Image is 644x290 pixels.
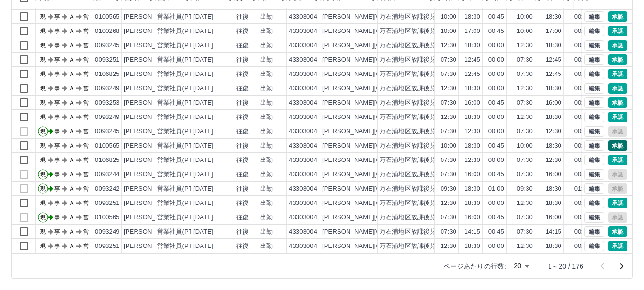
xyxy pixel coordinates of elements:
[95,213,120,222] div: 0100565
[322,41,440,50] div: [PERSON_NAME][GEOGRAPHIC_DATA]
[546,12,561,21] div: 18:30
[322,113,440,122] div: [PERSON_NAME][GEOGRAPHIC_DATA]
[157,12,207,21] div: 営業社員(PT契約)
[608,241,627,251] button: 承認
[157,98,207,107] div: 営業社員(PT契約)
[574,184,590,193] div: 01:00
[69,157,74,163] text: Ａ
[95,70,120,79] div: 0106825
[157,141,207,150] div: 営業社員(PT契約)
[488,27,504,36] div: 00:45
[40,71,46,77] text: 現
[236,170,249,179] div: 往復
[546,84,561,93] div: 18:30
[157,199,207,208] div: 営業社員(PT契約)
[546,98,561,107] div: 16:00
[193,70,213,79] div: [DATE]
[584,155,604,165] button: 編集
[574,84,590,93] div: 00:00
[289,27,317,36] div: 43303004
[608,226,627,237] button: 承認
[260,184,273,193] div: 出勤
[574,156,590,165] div: 00:00
[441,98,456,107] div: 07:30
[260,55,273,64] div: 出勤
[40,42,46,49] text: 現
[322,12,440,21] div: [PERSON_NAME][GEOGRAPHIC_DATA]
[488,84,504,93] div: 00:00
[95,55,120,64] div: 0093251
[289,12,317,21] div: 43303004
[124,141,176,150] div: [PERSON_NAME]
[95,141,120,150] div: 0100565
[584,212,604,223] button: 編集
[157,170,207,179] div: 営業社員(PT契約)
[465,98,480,107] div: 16:00
[193,55,213,64] div: [DATE]
[95,156,120,165] div: 0106825
[465,127,480,136] div: 12:30
[608,97,627,108] button: 承認
[380,12,505,21] div: 万石浦地区放課後児童クラブ（第一・第三）
[157,156,207,165] div: 営業社員(PT契約)
[157,113,207,122] div: 営業社員(PT契約)
[69,185,74,192] text: Ａ
[193,156,213,165] div: [DATE]
[380,156,505,165] div: 万石浦地区放課後児童クラブ（第一・第三）
[260,156,273,165] div: 出勤
[83,142,89,149] text: 営
[83,185,89,192] text: 営
[54,99,60,106] text: 事
[380,84,505,93] div: 万石浦地区放課後児童クラブ（第一・第三）
[612,257,631,276] button: 次のページへ
[488,156,504,165] div: 00:00
[441,84,456,93] div: 12:30
[40,99,46,106] text: 現
[380,55,505,64] div: 万石浦地区放課後児童クラブ（第一・第三）
[289,55,317,64] div: 43303004
[574,12,590,21] div: 00:45
[157,41,207,50] div: 営業社員(PT契約)
[157,55,207,64] div: 営業社員(PT契約)
[517,184,533,193] div: 09:30
[584,26,604,36] button: 編集
[546,199,561,208] div: 18:30
[488,55,504,64] div: 00:00
[517,12,533,21] div: 10:00
[517,170,533,179] div: 07:30
[574,98,590,107] div: 00:45
[584,126,604,137] button: 編集
[124,70,176,79] div: [PERSON_NAME]
[83,171,89,178] text: 営
[517,199,533,208] div: 12:30
[260,41,273,50] div: 出勤
[574,170,590,179] div: 00:45
[380,199,505,208] div: 万石浦地区放課後児童クラブ（第一・第三）
[236,141,249,150] div: 往復
[124,156,176,165] div: [PERSON_NAME]
[574,199,590,208] div: 00:00
[289,170,317,179] div: 43303004
[157,127,207,136] div: 営業社員(PT契約)
[40,114,46,120] text: 現
[260,170,273,179] div: 出勤
[236,41,249,50] div: 往復
[608,198,627,208] button: 承認
[83,42,89,49] text: 営
[380,27,505,36] div: 万石浦地区放課後児童クラブ（第一・第三）
[260,12,273,21] div: 出勤
[83,200,89,206] text: 営
[465,12,480,21] div: 18:30
[584,97,604,108] button: 編集
[608,140,627,151] button: 承認
[83,13,89,20] text: 営
[441,127,456,136] div: 07:30
[289,141,317,150] div: 43303004
[54,71,60,77] text: 事
[546,156,561,165] div: 12:30
[54,128,60,135] text: 事
[40,171,46,178] text: 現
[95,199,120,208] div: 0093251
[574,55,590,64] div: 00:00
[584,183,604,194] button: 編集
